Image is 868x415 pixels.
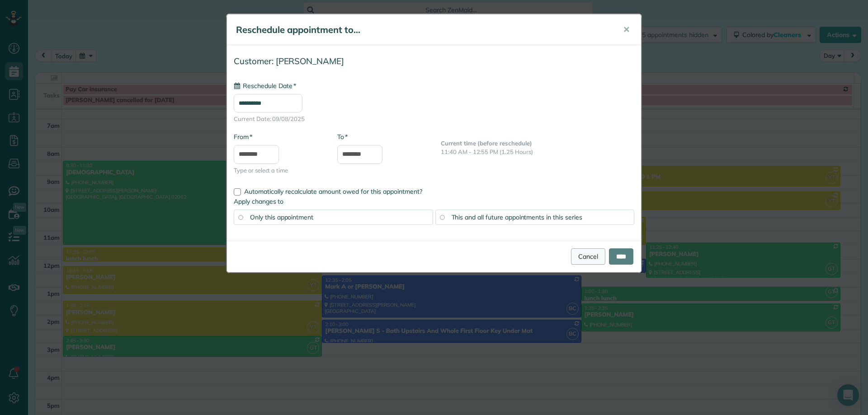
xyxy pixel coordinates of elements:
input: This and all future appointments in this series [440,215,444,219]
input: Only this appointment [238,215,243,219]
a: Cancel [571,248,605,265]
span: Type or select a time [234,166,324,175]
p: 11:40 AM - 12:55 PM (1.25 Hours) [441,148,634,156]
span: Current Date: 09/08/2025 [234,115,634,123]
span: This and all future appointments in this series [452,213,582,221]
label: Reschedule Date [234,81,296,90]
h4: Customer: [PERSON_NAME] [234,56,634,66]
label: From [234,132,252,141]
span: ✕ [623,24,630,35]
label: Apply changes to [234,197,634,206]
span: Automatically recalculate amount owed for this appointment? [244,187,422,196]
label: To [337,132,348,141]
h5: Reschedule appointment to... [236,23,610,36]
span: Only this appointment [250,213,313,221]
b: Current time (before reschedule) [441,140,532,147]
